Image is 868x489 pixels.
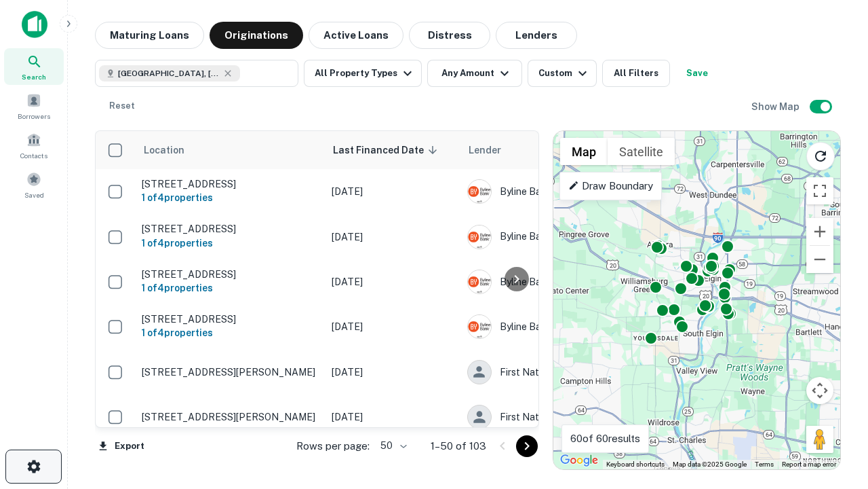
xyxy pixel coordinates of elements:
[325,131,460,169] th: Last Financed Date
[606,460,665,469] button: Keyboard shortcuts
[95,22,204,49] button: Maturing Loans
[20,150,47,161] span: Contacts
[467,270,671,294] div: Byline Bank
[333,142,441,158] span: Last Financed Date
[675,60,719,87] button: Save your search to get updates of matches that match your search criteria.
[602,60,670,87] button: All Filters
[467,225,671,249] div: Byline Bank
[557,452,601,469] img: Google
[496,22,577,49] button: Lenders
[806,246,833,273] button: Zoom out
[806,218,833,245] button: Zoom in
[135,131,325,169] th: Location
[468,180,491,203] img: picture
[468,225,491,249] img: picture
[332,230,454,244] p: [DATE]
[309,22,403,49] button: Active Loans
[468,315,491,338] img: picture
[553,131,840,469] div: 0 0
[806,177,833,204] button: Toggle fullscreen view
[782,460,836,468] a: Report a map error
[431,438,486,454] p: 1–50 of 103
[467,314,671,339] div: Byline Bank
[332,184,454,199] p: [DATE]
[332,319,454,334] p: [DATE]
[142,325,318,340] h6: 1 of 4 properties
[118,67,220,79] span: [GEOGRAPHIC_DATA], [GEOGRAPHIC_DATA]
[304,60,422,87] button: All Property Types
[468,270,491,293] img: picture
[332,274,454,289] p: [DATE]
[467,405,671,429] div: First Nations Bank
[427,60,522,87] button: Any Amount
[806,142,835,170] button: Reload search area
[4,48,64,85] a: Search
[469,142,501,158] span: Lender
[296,438,370,454] p: Rows per page:
[751,99,802,114] h6: Show Map
[142,313,318,325] p: [STREET_ADDRESS]
[409,22,490,49] button: Distress
[142,280,318,295] h6: 1 of 4 properties
[142,223,318,235] p: [STREET_ADDRESS]
[4,166,64,203] a: Saved
[516,435,538,457] button: Go to next page
[142,411,318,423] p: [STREET_ADDRESS][PERSON_NAME]
[142,190,318,205] h6: 1 of 4 properties
[100,92,144,120] button: Reset
[560,138,608,165] button: Show street map
[538,65,591,81] div: Custom
[467,360,671,384] div: First Nations Bank
[755,460,774,468] a: Terms (opens in new tab)
[143,142,202,158] span: Location
[142,236,318,251] h6: 1 of 4 properties
[375,436,409,456] div: 50
[4,127,64,164] a: Contacts
[95,436,148,456] button: Export
[210,22,303,49] button: Originations
[142,178,318,190] p: [STREET_ADDRESS]
[4,88,64,124] a: Borrowers
[570,431,640,447] p: 60 of 60 results
[800,337,868,402] iframe: Chat Widget
[142,268,318,280] p: [STREET_ADDRESS]
[24,189,44,200] span: Saved
[332,365,454,380] p: [DATE]
[528,60,597,87] button: Custom
[568,178,653,194] p: Draw Boundary
[460,131,677,169] th: Lender
[673,460,747,468] span: Map data ©2025 Google
[22,11,47,38] img: capitalize-icon.png
[608,138,675,165] button: Show satellite imagery
[18,111,50,122] span: Borrowers
[806,426,833,453] button: Drag Pegman onto the map to open Street View
[22,71,46,82] span: Search
[467,179,671,204] div: Byline Bank
[332,410,454,424] p: [DATE]
[142,366,318,378] p: [STREET_ADDRESS][PERSON_NAME]
[557,452,601,469] a: Open this area in Google Maps (opens a new window)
